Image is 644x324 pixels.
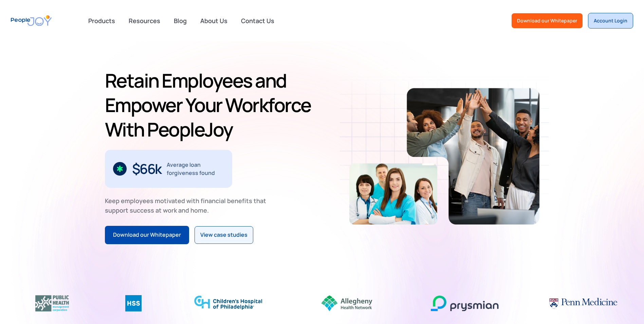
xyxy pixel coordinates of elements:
a: Blog [170,13,191,28]
div: Keep employees motivated with financial benefits that support success at work and home. [105,196,272,215]
a: Contact Us [237,13,278,28]
div: View case studies [200,231,247,239]
a: View case studies [195,226,253,244]
a: Download our Whitepaper [105,226,189,244]
div: Download our Whitepaper [517,17,577,24]
a: Download our Whitepaper [512,13,583,28]
div: Products [84,14,119,28]
a: Account Login [588,13,633,29]
a: About Us [196,13,232,28]
div: Average loan forgiveness found [167,161,224,177]
div: Account Login [594,17,627,24]
h1: Retain Employees and Empower Your Workforce With PeopleJoy [105,68,319,142]
img: Retain-Employees-PeopleJoy [407,88,539,224]
div: Download our Whitepaper [113,231,181,239]
div: 2 / 3 [105,150,232,188]
a: Resources [125,13,164,28]
div: $66k [132,163,161,174]
img: Retain-Employees-PeopleJoy [349,163,437,224]
a: home [11,11,52,30]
